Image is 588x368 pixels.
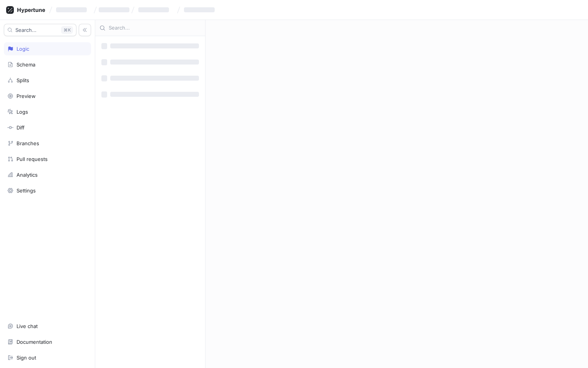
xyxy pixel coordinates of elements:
[184,7,215,12] span: ‌
[17,61,35,68] div: Schema
[101,75,107,81] span: ‌
[135,3,175,16] button: ‌
[99,7,129,12] span: ‌
[181,3,221,16] button: ‌
[4,24,76,36] button: Search...K
[17,355,36,361] div: Sign out
[17,187,36,194] div: Settings
[17,124,25,131] div: Diff
[101,59,107,65] span: ‌
[17,339,52,345] div: Documentation
[53,3,93,16] button: ‌
[138,7,169,12] span: ‌
[110,76,199,81] span: ‌
[101,43,107,49] span: ‌
[17,156,48,162] div: Pull requests
[17,172,38,178] div: Analytics
[15,28,36,32] span: Search...
[17,93,36,99] div: Preview
[101,91,107,98] span: ‌
[17,323,38,329] div: Live chat
[110,92,199,97] span: ‌
[110,60,199,65] span: ‌
[4,335,91,348] a: Documentation
[109,24,201,32] input: Search...
[17,140,39,146] div: Branches
[17,77,29,83] div: Splits
[61,26,73,34] div: K
[17,46,29,52] div: Logic
[17,109,28,115] div: Logs
[110,43,199,48] span: ‌
[56,7,87,12] span: ‌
